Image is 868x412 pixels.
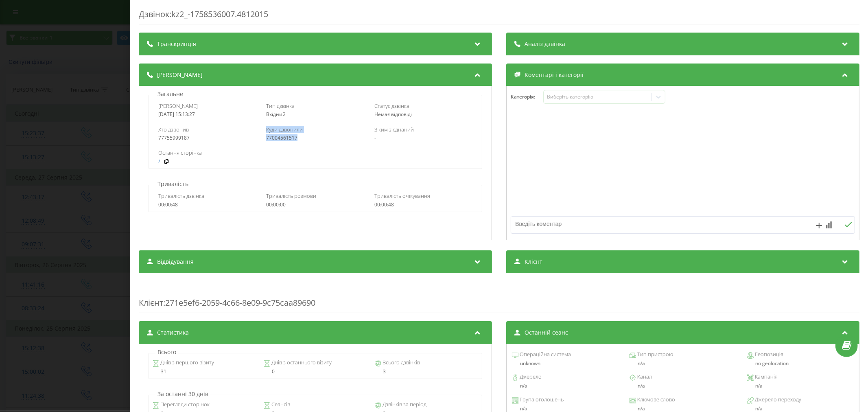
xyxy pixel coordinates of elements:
div: unknown [512,361,619,366]
span: Тривалість дзвінка [158,192,204,199]
span: Днів з першого візиту [159,359,214,367]
span: Тривалість розмови [266,192,316,199]
span: Коментарі і категорії [525,71,584,79]
span: Вхідний [266,111,286,118]
span: Джерело переходу [754,396,801,404]
div: [DATE] 15:13:27 [158,112,256,117]
span: Геопозиція [754,351,783,359]
h4: Категорія : [511,94,543,100]
div: n/a [755,406,854,412]
p: Всього [155,348,178,356]
span: Транскрипція [157,40,196,48]
p: За останні 30 днів [155,390,210,398]
span: Куди дзвонили [266,126,303,133]
span: Тип дзвінка [266,102,295,110]
span: Сеансів [270,401,290,409]
div: no geolocation [747,361,854,366]
span: Джерело [518,373,542,381]
div: 00:00:48 [374,202,472,208]
span: [PERSON_NAME] [158,102,198,110]
span: Відвідування [157,258,194,266]
div: n/a [630,361,736,366]
div: 77004561517 [266,135,364,141]
div: 77755999187 [158,135,256,141]
div: 00:00:00 [266,202,364,208]
span: Дзвінків за період [381,401,426,409]
div: 00:00:48 [158,202,256,208]
span: Клієнт [525,258,542,266]
span: Всього дзвінків [381,359,420,367]
div: n/a [630,406,736,412]
span: Днів з останнього візиту [270,359,332,367]
span: Статистика [157,329,189,337]
span: Перегляди сторінок [159,401,210,409]
p: Тривалість [155,180,190,188]
span: Остання сторінка [158,149,202,156]
span: З ким з'єднаний [374,126,414,133]
div: : 271e5ef6-2059-4c66-8e09-9c75caa89690 [139,281,859,313]
span: Тип пристрою [636,351,673,359]
div: 0 [264,369,367,375]
div: Дзвінок : kz2_-1758536007.4812015 [139,9,859,24]
span: Ключове слово [636,396,675,404]
span: Немає відповіді [374,111,412,118]
span: Кампанія [754,373,778,381]
span: Хто дзвонив [158,126,189,133]
div: Виберіть категорію [547,94,649,100]
p: Загальне [155,90,185,98]
div: n/a [630,383,736,389]
span: Останній сеанс [525,329,568,337]
span: Аналіз дзвінка [525,40,565,48]
div: n/a [512,383,619,389]
div: n/a [747,383,854,389]
span: Канал [636,373,652,381]
span: Клієнт [139,297,163,308]
span: Статус дзвінка [374,102,409,110]
div: n/a [512,406,619,412]
span: [PERSON_NAME] [157,71,203,79]
span: Тривалість очікування [374,192,430,199]
span: Операційна система [518,351,571,359]
div: - [374,135,472,141]
div: 31 [153,369,256,375]
a: / [158,159,160,164]
span: Група оголошень [518,396,564,404]
div: 3 [375,369,478,375]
